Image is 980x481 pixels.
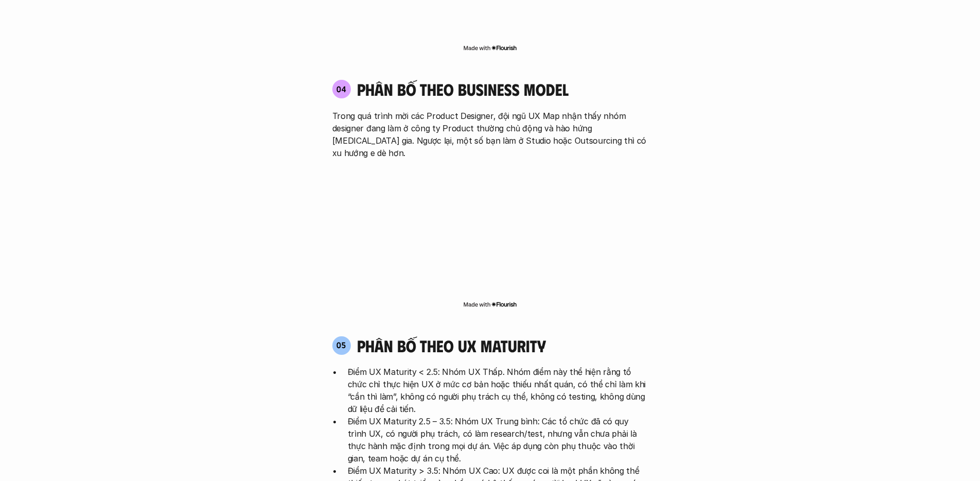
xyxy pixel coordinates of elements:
p: Điểm UX Maturity < 2.5: Nhóm UX Thấp. Nhóm điểm này thể hiện rằng tổ chức chỉ thực hiện UX ở mức ... [348,366,648,415]
iframe: Interactive or visual content [323,164,657,298]
p: Trong quá trình mời các Product Designer, đội ngũ UX Map nhận thấy nhóm designer đang làm ở công ... [332,110,648,159]
p: Điểm UX Maturity 2.5 – 3.5: Nhóm UX Trung bình: Các tổ chức đã có quy trình UX, có người phụ trác... [348,415,648,465]
p: 05 [336,341,346,349]
h4: phân bố theo business model [357,79,568,99]
p: 04 [336,85,347,93]
img: Made with Flourish [463,300,517,308]
img: Made with Flourish [463,44,517,52]
h4: phân bố theo ux maturity [357,336,546,355]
